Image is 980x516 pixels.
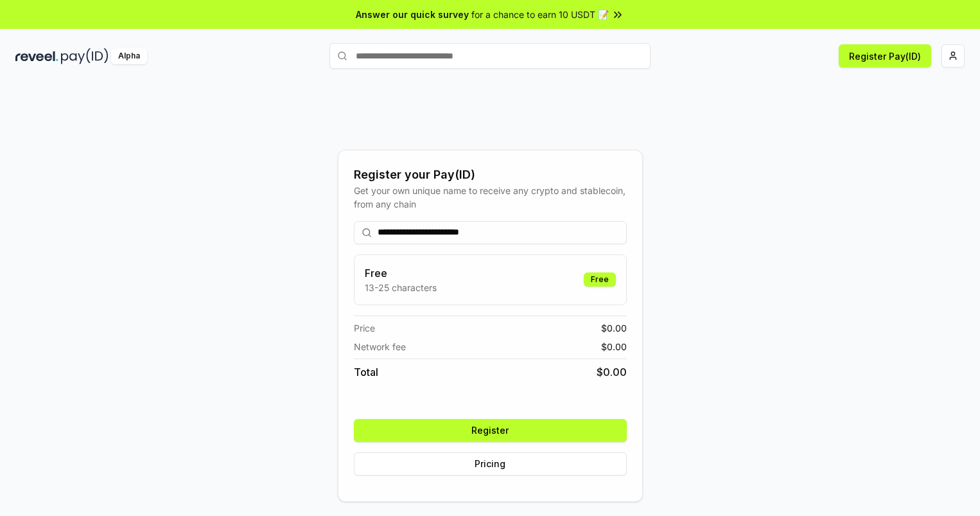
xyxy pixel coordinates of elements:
[354,166,627,184] div: Register your Pay(ID)
[354,364,378,380] span: Total
[354,419,627,442] button: Register
[601,340,627,353] span: $ 0.00
[365,281,437,294] p: 13-25 characters
[354,184,627,211] div: Get your own unique name to receive any crypto and stablecoin, from any chain
[597,364,627,380] span: $ 0.00
[356,8,469,21] span: Answer our quick survey
[61,48,109,64] img: pay_id
[471,8,609,21] span: for a chance to earn 10 USDT 📝
[15,48,58,64] img: reveel_dark
[601,321,627,335] span: $ 0.00
[839,44,931,67] button: Register Pay(ID)
[584,272,616,287] div: Free
[354,340,406,353] span: Network fee
[354,321,375,335] span: Price
[111,48,147,64] div: Alpha
[354,452,627,476] button: Pricing
[365,265,437,281] h3: Free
